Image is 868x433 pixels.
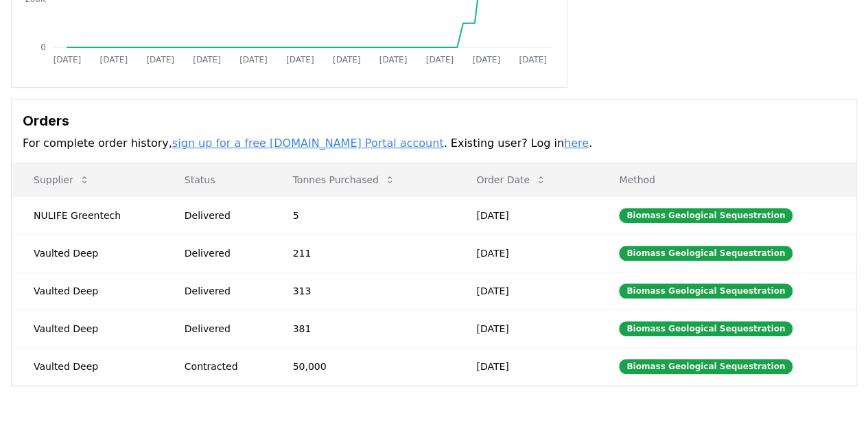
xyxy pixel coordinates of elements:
td: [DATE] [454,272,597,309]
div: Biomass Geological Sequestration [619,359,793,374]
div: Biomass Geological Sequestration [619,321,793,336]
tspan: [DATE] [426,55,454,65]
td: Vaulted Deep [12,309,163,347]
td: 50,000 [271,347,455,385]
div: Contracted [185,360,260,373]
div: Delivered [185,322,260,336]
tspan: [DATE] [54,55,82,65]
td: Vaulted Deep [12,347,163,385]
p: For complete order history, . Existing user? Log in . [23,135,845,152]
p: Status [174,173,260,187]
button: Tonnes Purchased [282,166,406,194]
tspan: [DATE] [239,55,268,65]
tspan: [DATE] [473,55,501,65]
div: Delivered [185,246,260,260]
td: 313 [271,272,455,309]
tspan: [DATE] [193,55,221,65]
tspan: [DATE] [333,55,361,65]
tspan: 0 [40,43,46,52]
td: [DATE] [454,234,597,272]
button: Order Date [465,166,557,194]
p: Method [608,173,845,187]
td: 381 [271,309,455,347]
div: Biomass Geological Sequestration [619,283,793,299]
td: 5 [271,196,455,234]
tspan: [DATE] [519,55,548,65]
div: Delivered [185,209,260,222]
h3: Orders [23,110,845,131]
td: [DATE] [454,347,597,385]
button: Supplier [23,166,101,194]
td: Vaulted Deep [12,272,163,309]
tspan: [DATE] [379,55,408,65]
div: Biomass Geological Sequestration [619,246,793,261]
tspan: [DATE] [286,55,314,65]
a: here [564,137,589,150]
tspan: [DATE] [146,55,174,65]
a: sign up for a free [DOMAIN_NAME] Portal account [172,137,444,150]
tspan: [DATE] [100,55,128,65]
td: [DATE] [454,309,597,347]
td: Vaulted Deep [12,234,163,272]
td: 211 [271,234,455,272]
div: Biomass Geological Sequestration [619,208,793,223]
td: NULIFE Greentech [12,196,163,234]
div: Delivered [185,284,260,298]
td: [DATE] [454,196,597,234]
